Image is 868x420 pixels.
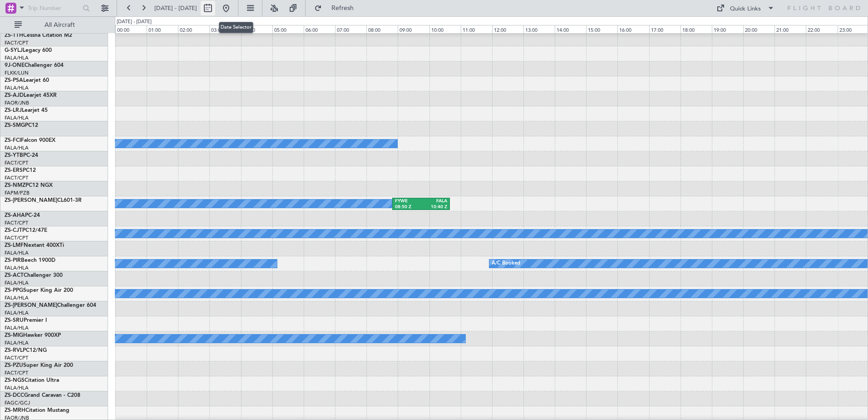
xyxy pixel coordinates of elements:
[5,333,61,338] a: ZS-MIGHawker 900XP
[272,25,304,33] div: 05:00
[492,25,523,33] div: 12:00
[28,1,80,15] input: Trip Number
[5,303,96,308] a: ZS-[PERSON_NAME]Challenger 604
[5,183,25,188] span: ZS-NMZ
[5,108,22,113] span: ZS-LRJ
[5,265,29,271] a: FALA/HLA
[5,93,57,98] a: ZS-AJDLearjet 45XR
[5,175,28,181] a: FACT/CPT
[335,25,366,33] div: 07:00
[5,363,23,368] span: ZS-PZU
[5,295,29,301] a: FALA/HLA
[147,25,178,33] div: 01:00
[395,204,421,210] div: 08:50 Z
[5,385,29,391] a: FALA/HLA
[5,138,55,143] a: ZS-FCIFalcon 900EX
[712,25,743,33] div: 19:00
[5,318,24,323] span: ZS-SRU
[5,250,29,256] a: FALA/HLA
[5,243,24,248] span: ZS-LMF
[5,235,28,241] a: FACT/CPT
[5,348,47,353] a: ZS-RVLPC12/NG
[5,213,40,218] a: ZS-AHAPC-24
[5,153,23,158] span: ZS-YTB
[421,204,447,210] div: 10:40 Z
[5,378,25,383] span: ZS-NGS
[5,228,47,233] a: ZS-CJTPC12/47E
[5,258,55,263] a: ZS-PIRBeech 1900D
[5,78,23,83] span: ZS-PSA
[617,25,649,33] div: 16:00
[117,18,152,26] div: [DATE] - [DATE]
[5,108,48,113] a: ZS-LRJLearjet 45
[10,18,99,32] button: All Aircraft
[5,168,36,173] a: ZS-ERSPC12
[492,257,520,270] div: A/C Booked
[5,198,57,203] span: ZS-[PERSON_NAME]
[5,378,59,383] a: ZS-NGSCitation Ultra
[5,363,73,368] a: ZS-PZUSuper King Air 200
[5,93,24,98] span: ZS-AJD
[5,303,57,308] span: ZS-[PERSON_NAME]
[774,25,806,33] div: 21:00
[5,273,24,278] span: ZS-ACT
[5,348,23,353] span: ZS-RVL
[743,25,774,33] div: 20:00
[5,153,38,158] a: ZS-YTBPC-24
[5,160,28,166] a: FACT/CPT
[712,1,779,15] button: Quick Links
[304,25,335,33] div: 06:00
[219,22,253,33] div: Date Selector
[5,273,63,278] a: ZS-ACTChallenger 300
[5,123,25,128] span: ZS-SMG
[366,25,398,33] div: 08:00
[5,280,29,286] a: FALA/HLA
[209,25,241,33] div: 03:00
[5,228,22,233] span: ZS-CJT
[5,400,30,406] a: FAGC/GCJ
[5,138,21,143] span: ZS-FCI
[5,310,29,316] a: FALA/HLA
[5,340,29,346] a: FALA/HLA
[461,25,492,33] div: 11:00
[429,25,461,33] div: 10:00
[5,355,28,361] a: FACT/CPT
[5,243,64,248] a: ZS-LMFNextant 400XTi
[5,258,21,263] span: ZS-PIR
[421,198,447,205] div: FALA
[5,393,24,398] span: ZS-DCC
[5,408,69,413] a: ZS-MRHCitation Mustang
[5,123,38,128] a: ZS-SMGPC12
[5,115,29,121] a: FALA/HLA
[5,288,73,293] a: ZS-PPGSuper King Air 200
[5,100,29,106] a: FAOR/JNB
[5,325,29,331] a: FALA/HLA
[5,85,29,91] a: FALA/HLA
[115,25,147,33] div: 00:00
[5,220,28,226] a: FACT/CPT
[5,70,29,76] a: FLKK/LUN
[5,33,23,38] span: ZS-TTH
[154,4,197,12] span: [DATE] - [DATE]
[523,25,555,33] div: 13:00
[5,333,23,338] span: ZS-MIG
[681,25,712,33] div: 18:00
[5,168,23,173] span: ZS-ERS
[5,198,82,203] a: ZS-[PERSON_NAME]CL601-3R
[5,48,23,53] span: G-SYLJ
[5,408,25,413] span: ZS-MRH
[5,393,80,398] a: ZS-DCCGrand Caravan - C208
[310,1,365,15] button: Refresh
[5,183,53,188] a: ZS-NMZPC12 NGX
[5,48,52,53] a: G-SYLJLegacy 600
[324,5,362,11] span: Refresh
[24,22,96,28] span: All Aircraft
[5,213,25,218] span: ZS-AHA
[5,55,29,61] a: FALA/HLA
[5,63,64,68] a: 9J-ONEChallenger 604
[649,25,681,33] div: 17:00
[398,25,429,33] div: 09:00
[5,190,30,196] a: FAPM/PZB
[395,198,421,205] div: FYWE
[730,5,761,14] div: Quick Links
